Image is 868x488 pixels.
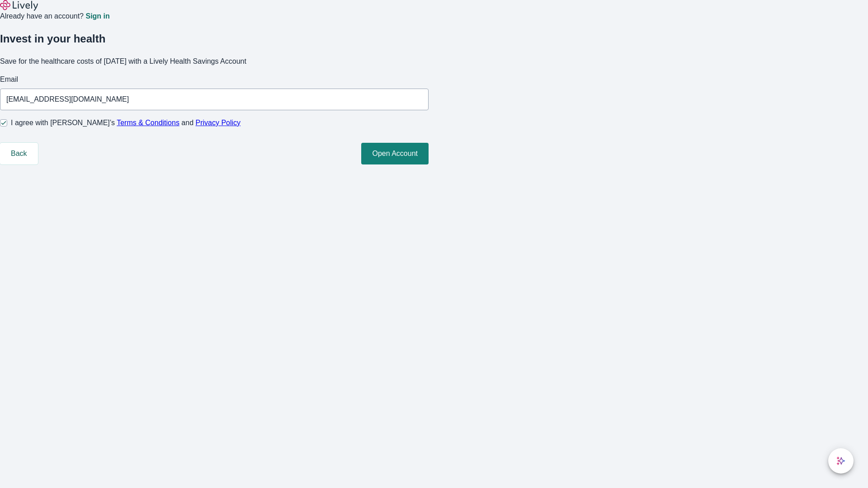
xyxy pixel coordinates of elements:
span: I agree with [PERSON_NAME]’s and [11,117,241,128]
a: Terms & Conditions [117,119,179,127]
button: Open Account [361,143,429,164]
a: Privacy Policy [196,119,241,127]
svg: Lively AI Assistant [836,456,845,465]
a: Sign in [85,13,109,20]
button: chat [828,448,854,474]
